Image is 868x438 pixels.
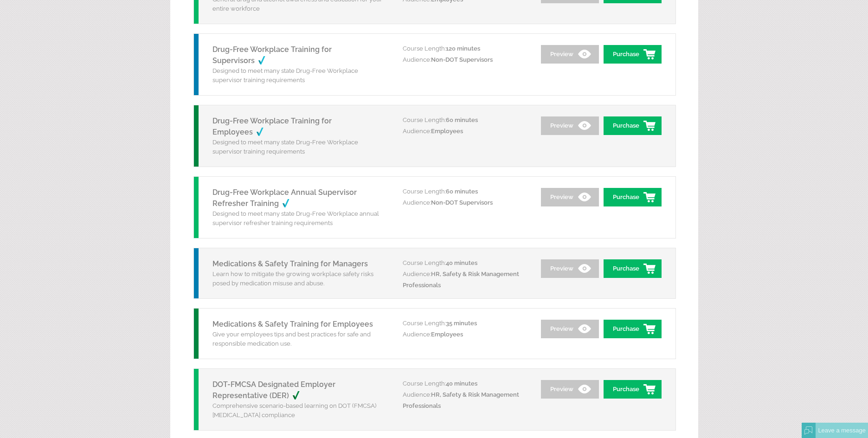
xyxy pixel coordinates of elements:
p: Audience: [403,197,528,208]
a: Preview [541,320,599,338]
a: Medications & Safety Training for Employees [212,320,373,328]
a: Purchase [604,259,662,278]
p: Audience: [403,329,528,340]
p: Audience: [403,269,528,291]
span: 35 minutes [446,320,477,327]
span: Learn how to mitigate the growing workplace safety risks posed by medication misuse and abuse. [212,271,373,287]
a: Purchase [604,116,662,135]
span: HR, Safety & Risk Management Professionals [403,271,519,289]
p: Course Length: [403,318,528,329]
span: Non-DOT Supervisors [431,56,493,63]
p: Course Length: [403,186,528,197]
span: Employees [431,128,463,135]
span: HR, Safety & Risk Management Professionals [403,391,519,409]
span: 40 minutes [446,380,477,387]
span: 60 minutes [446,188,478,195]
a: Drug-Free Workplace Annual Supervisor Refresher Training [212,188,357,208]
a: Drug-Free Workplace Training for Supervisors [212,45,332,65]
span: Designed to meet many state Drug-Free Workplace annual supervisor refresher training requirements [212,210,379,226]
span: Comprehensive scenario-based learning on DOT (FMCSA) [MEDICAL_DATA] compliance [212,402,376,419]
a: Purchase [604,320,662,338]
a: Preview [541,259,599,278]
p: Audience: [403,126,528,137]
div: Leave a message [816,423,868,438]
a: Preview [541,116,599,135]
span: 40 minutes [446,259,477,266]
a: DOT-FMCSA Designated Employer Representative (DER) [212,380,335,400]
p: Audience: [403,389,528,412]
a: Preview [541,188,599,206]
span: 60 minutes [446,116,478,123]
a: Purchase [604,188,662,206]
span: Employees [431,331,463,338]
span: Designed to meet many state Drug-Free Workplace supervisor training requirements [212,139,358,155]
p: Course Length: [403,43,528,54]
a: Medications & Safety Training for Managers [212,259,368,268]
p: Course Length: [403,378,528,389]
span: Give your employees tips and best practices for safe and responsible medication use. [212,331,371,347]
p: Course Length: [403,115,528,126]
p: Audience: [403,54,528,65]
img: Offline [804,426,813,435]
p: Course Length: [403,258,528,269]
a: Drug-Free Workplace Training for Employees [212,116,332,136]
span: 120 minutes [446,45,480,52]
p: Designed to meet many state Drug-Free Workplace supervisor training requirements [212,66,389,85]
a: Preview [541,45,599,64]
a: Preview [541,380,599,399]
span: Non-DOT Supervisors [431,199,493,206]
a: Purchase [604,45,662,64]
a: Purchase [604,380,662,399]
